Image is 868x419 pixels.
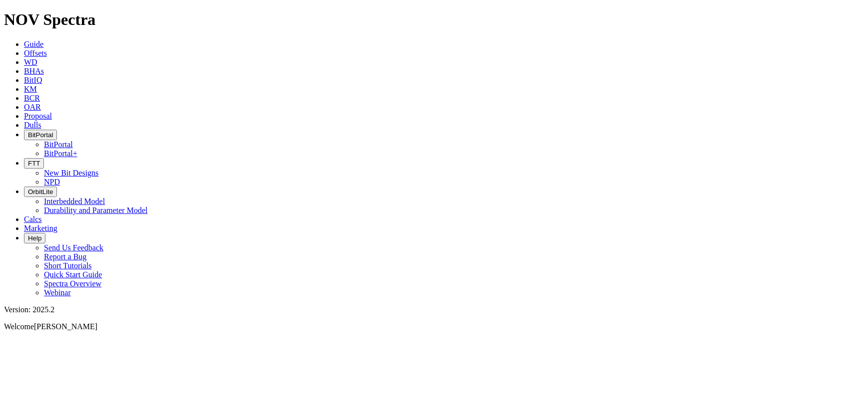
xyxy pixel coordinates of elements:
[28,188,53,196] span: OrbitLite
[24,158,44,169] button: FTT
[44,197,105,206] a: Interbedded Model
[44,206,148,214] a: Durability and Parameter Model
[24,224,57,232] a: Marketing
[24,233,45,243] button: Help
[44,288,71,297] a: Webinar
[24,85,37,93] a: KM
[4,322,864,331] p: Welcome
[24,187,57,197] button: OrbitLite
[24,58,37,66] a: WD
[24,215,42,223] a: Calcs
[44,178,60,186] a: NPD
[4,305,864,314] div: Version: 2025.2
[24,49,47,57] a: Offsets
[24,112,52,120] a: Proposal
[24,76,42,84] a: BitIQ
[24,40,43,48] a: Guide
[28,131,53,139] span: BitPortal
[28,234,41,242] span: Help
[44,140,73,149] a: BitPortal
[24,67,44,75] a: BHAs
[24,130,57,140] button: BitPortal
[4,10,864,29] h1: NOV Spectra
[44,149,77,158] a: BitPortal+
[28,160,40,167] span: FTT
[44,270,102,279] a: Quick Start Guide
[44,169,98,177] a: New Bit Designs
[44,279,101,288] a: Spectra Overview
[44,243,103,252] a: Send Us Feedback
[24,94,40,102] a: BCR
[24,121,41,129] a: Dulls
[44,261,92,270] a: Short Tutorials
[44,252,86,261] a: Report a Bug
[24,103,41,111] a: OAR
[34,322,97,331] span: [PERSON_NAME]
